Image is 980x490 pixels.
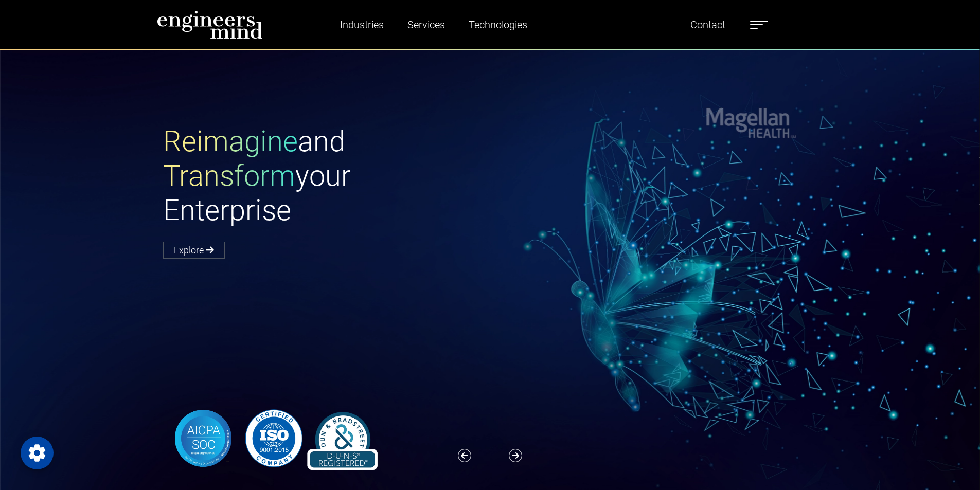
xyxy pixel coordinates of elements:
a: Industries [336,13,388,37]
a: Contact [686,13,729,37]
img: banner-logo [163,407,384,470]
a: Services [403,13,449,37]
span: Reimagine [163,124,298,158]
a: Technologies [465,13,531,37]
img: logo [157,10,263,39]
a: Explore [163,242,225,259]
span: Transform [163,159,295,193]
h1: and your Enterprise [163,124,490,228]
